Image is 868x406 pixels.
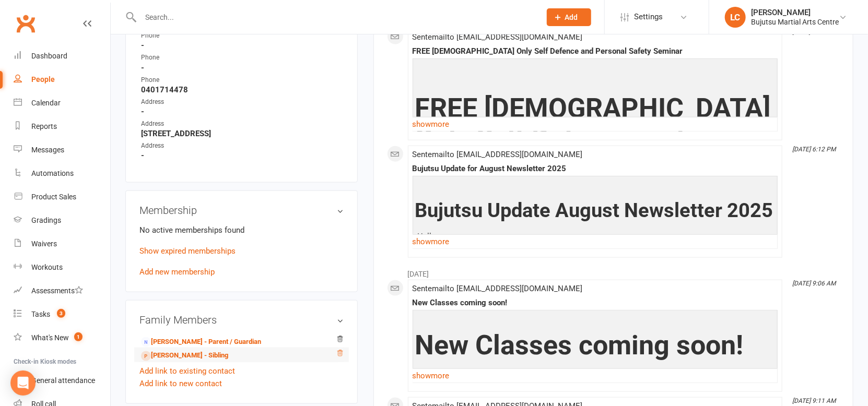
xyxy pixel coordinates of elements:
strong: - [141,151,344,160]
div: Messages [31,146,64,154]
div: People [31,75,55,83]
a: Add new membership [139,267,215,277]
a: show more [413,117,778,132]
a: Product Sales [14,185,110,209]
div: Tasks [31,310,50,318]
span: Add [565,13,578,21]
div: Reports [31,122,57,130]
strong: - [141,107,344,116]
div: Calendar [31,99,61,107]
span: FREE [DEMOGRAPHIC_DATA] Only Self Defence and Personal Safety Seminar [415,92,771,184]
div: Assessments [31,286,83,295]
div: General attendance [31,376,95,385]
div: Gradings [31,216,61,224]
div: Workouts [31,263,63,271]
a: Messages [14,138,110,162]
span: Sent email to [EMAIL_ADDRESS][DOMAIN_NAME] [413,150,583,159]
div: Automations [31,169,74,177]
a: Add link to new contact [139,377,222,390]
input: Search... [137,10,533,25]
div: FREE [DEMOGRAPHIC_DATA] Only Self Defence and Personal Safety Seminar [413,47,778,56]
a: [PERSON_NAME] - Sibling [141,350,228,361]
div: New Classes coming soon! [413,298,778,307]
span: Sent email to [EMAIL_ADDRESS][DOMAIN_NAME] [413,32,583,42]
strong: 0401714478 [141,85,344,94]
li: [DATE] [387,263,840,280]
div: Phone [141,31,227,41]
span: 1 [74,332,83,341]
a: show more [413,368,778,383]
div: Phone [141,53,227,63]
span: Settings [634,5,663,29]
div: Dashboard [31,52,67,60]
div: LC [725,7,746,28]
a: [PERSON_NAME] - Parent / Guardian [141,337,261,348]
span: Bujutsu Update August Newsletter 2025 [415,199,773,222]
div: Waivers [31,240,57,248]
a: Automations [14,162,110,185]
div: Open Intercom Messenger [10,371,36,396]
div: Address [141,97,227,107]
a: Show expired memberships [139,246,236,256]
h3: Membership [139,205,344,216]
a: Reports [14,115,110,138]
span: Sent email to [EMAIL_ADDRESS][DOMAIN_NAME] [413,284,583,293]
a: Dashboard [14,44,110,68]
a: General attendance kiosk mode [14,369,110,392]
a: Clubworx [13,10,39,37]
div: [PERSON_NAME] [751,8,839,17]
a: People [14,68,110,91]
i: [DATE] 9:06 AM [792,280,836,287]
a: Waivers [14,232,110,256]
div: Address [141,119,227,129]
span: New Classes coming soon! [415,329,744,361]
a: Gradings [14,209,110,232]
a: Calendar [14,91,110,115]
h3: Family Members [139,314,344,326]
div: Phone [141,75,227,85]
div: What's New [31,333,69,342]
a: Tasks 3 [14,303,110,326]
div: Bujutsu Martial Arts Centre [751,17,839,27]
i: [DATE] 6:12 PM [792,146,836,153]
span: 3 [57,309,65,318]
strong: - [141,41,344,50]
div: Bujutsu Update for August Newsletter 2025 [413,164,778,173]
a: Assessments [14,279,110,303]
a: What's New1 [14,326,110,350]
a: Workouts [14,256,110,279]
div: Product Sales [31,193,76,201]
strong: - [141,63,344,73]
p: No active memberships found [139,224,344,236]
button: Add [547,8,591,26]
i: [DATE] 9:11 AM [792,397,836,404]
strong: [STREET_ADDRESS] [141,129,344,138]
a: Add link to existing contact [139,365,235,377]
div: Address [141,141,227,151]
a: show more [413,234,778,249]
p: Hello everyone, [415,230,775,245]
